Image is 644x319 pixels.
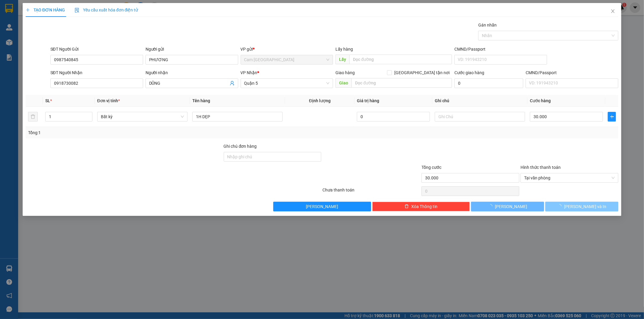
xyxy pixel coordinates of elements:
[241,46,333,52] div: VP gửi
[244,79,330,88] span: Quận 5
[604,3,621,20] button: Close
[335,55,349,64] span: Lấy
[28,129,248,136] div: Tổng: 1
[608,114,616,119] span: plus
[524,173,615,182] span: Tại văn phòng
[557,204,564,208] span: loading
[45,98,50,103] span: SL
[146,69,238,76] div: Người nhận
[351,78,452,88] input: Dọc đường
[411,203,437,210] span: Xóa Thông tin
[421,165,441,170] span: Tổng cước
[241,70,258,75] span: VP Nhận
[75,8,138,12] span: Yêu cầu xuất hóa đơn điện tử
[372,202,470,211] button: deleteXóa Thông tin
[97,98,120,103] span: Đơn vị tính
[26,8,30,12] span: plus
[564,203,606,210] span: [PERSON_NAME] và In
[50,69,143,76] div: SĐT Người Nhận
[335,47,353,52] span: Lấy hàng
[224,144,257,149] label: Ghi chú đơn hàng
[526,69,618,76] div: CMND/Passport
[521,165,561,170] label: Hình thức thanh toán
[495,203,527,210] span: [PERSON_NAME]
[454,46,547,52] div: CMND/Passport
[75,8,79,13] img: icon
[357,112,430,122] input: 0
[306,203,338,210] span: [PERSON_NAME]
[432,95,527,107] th: Ghi chú
[335,78,351,88] span: Giao
[530,98,551,103] span: Cước hàng
[488,204,495,208] span: loading
[50,46,143,52] div: SĐT Người Gửi
[224,152,322,162] input: Ghi chú đơn hàng
[322,187,421,197] div: Chưa thanh toán
[405,204,409,209] span: delete
[244,55,330,64] span: Cam Thành Bắc
[349,55,452,64] input: Dọc đường
[101,112,184,121] span: Bất kỳ
[435,112,525,122] input: Ghi Chú
[192,98,210,103] span: Tên hàng
[146,46,238,52] div: Người gửi
[273,202,371,211] button: [PERSON_NAME]
[478,23,497,27] label: Gán nhãn
[454,78,523,88] input: Cước giao hàng
[471,202,544,211] button: [PERSON_NAME]
[309,98,331,103] span: Định lượng
[26,8,65,12] span: TẠO ĐƠN HÀNG
[610,9,615,14] span: close
[335,70,355,75] span: Giao hàng
[357,98,379,103] span: Giá trị hàng
[545,202,618,211] button: [PERSON_NAME] và In
[28,112,38,122] button: delete
[230,81,235,86] span: user-add
[454,70,484,75] label: Cước giao hàng
[608,112,616,122] button: plus
[192,112,283,122] input: VD: Bàn, Ghế
[392,69,452,76] span: [GEOGRAPHIC_DATA] tận nơi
